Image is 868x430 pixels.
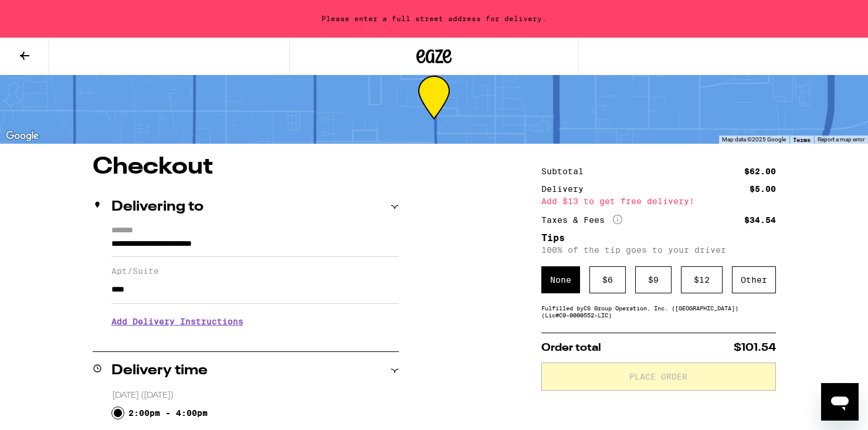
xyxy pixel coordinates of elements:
[541,304,776,319] div: Fulfilled by CS Group Operation, Inc. ([GEOGRAPHIC_DATA]) (Lic# C9-0000552-LIC )
[681,266,723,293] div: $ 12
[541,167,592,175] div: Subtotal
[589,266,626,293] div: $ 6
[111,308,399,335] h3: Add Delivery Instructions
[541,215,622,225] div: Taxes & Fees
[541,185,592,193] div: Delivery
[750,185,776,193] div: $5.00
[111,266,399,276] label: Apt/Suite
[821,383,859,421] iframe: Button to launch messaging window
[635,266,672,293] div: $ 9
[128,408,208,418] label: 2:00pm - 4:00pm
[541,343,601,353] span: Order total
[793,136,811,143] a: Terms
[734,343,776,353] span: $101.54
[629,373,687,381] span: Place Order
[541,233,776,243] h5: Tips
[541,266,580,293] div: None
[111,364,208,378] h2: Delivery time
[722,136,786,143] span: Map data ©2025 Google
[744,167,776,175] div: $62.00
[744,216,776,224] div: $34.54
[112,390,399,401] p: [DATE] ([DATE])
[541,245,776,255] p: 100% of the tip goes to your driver
[111,200,204,214] h2: Delivering to
[541,363,776,391] button: Place Order
[818,136,864,143] a: Report a map error
[111,335,399,344] p: We'll contact you at [PHONE_NUMBER] when we arrive
[3,128,42,144] img: Google
[732,266,776,293] div: Other
[3,128,42,144] a: Open this area in Google Maps (opens a new window)
[541,197,776,205] div: Add $13 to get free delivery!
[93,155,399,179] h1: Checkout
